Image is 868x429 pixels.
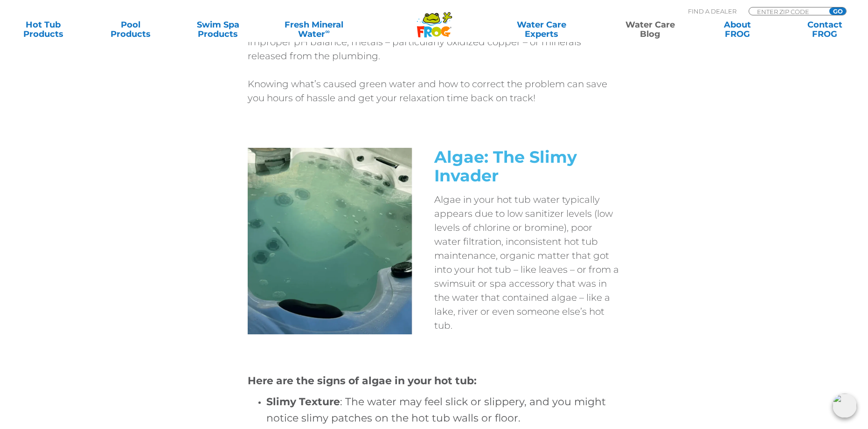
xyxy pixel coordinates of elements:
[248,374,477,387] strong: Here are the signs of algae in your hot tub:
[486,20,597,39] a: Water CareExperts
[703,20,771,39] a: AboutFROG
[97,20,165,39] a: PoolProducts
[248,77,621,105] p: Knowing what’s caused green water and how to correct the problem can save you hours of hassle and...
[434,193,621,332] p: Algae in your hot tub water typically appears due to low sanitizer levels (low levels of chlorine...
[266,395,340,408] strong: Slimy Texture
[184,20,252,39] a: Swim SpaProducts
[616,20,684,39] a: Water CareBlog
[248,21,621,63] p: People often assume algae is the culprit; however, other common causes are improper pH balance, m...
[248,148,434,334] img: Hot Tub Algae
[791,20,859,39] a: ContactFROG
[756,7,819,15] input: Zip Code Form
[833,394,857,418] img: openIcon
[829,7,846,15] input: GO
[271,20,356,39] a: Fresh MineralWater∞
[266,394,621,426] h4: : The water may feel slick or slippery, and you might notice slimy patches on the hot tub walls o...
[688,7,736,15] p: Find A Dealer
[325,28,330,35] sup: ∞
[434,147,577,186] span: Algae: The Slimy Invader
[9,20,77,39] a: Hot TubProducts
